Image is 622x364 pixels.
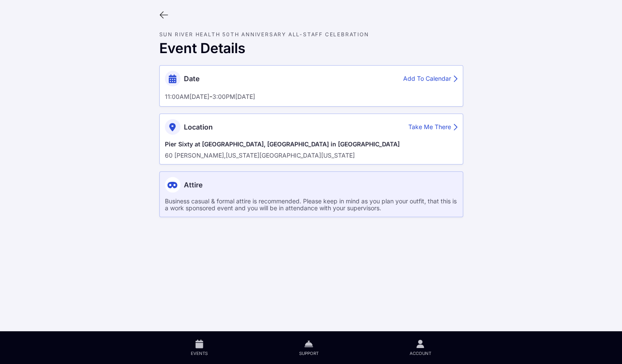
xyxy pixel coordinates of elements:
[212,93,255,100] div: 3:00PM[DATE]
[145,331,253,364] a: Events
[299,350,318,356] span: Support
[165,93,209,100] div: 11:00AM[DATE]
[253,331,364,364] a: Support
[159,40,463,57] div: Event Details
[165,140,458,149] div: Pier Sixty at [GEOGRAPHIC_DATA], [GEOGRAPHIC_DATA] in [GEOGRAPHIC_DATA]
[184,123,213,131] span: Location
[184,74,199,83] span: Date
[159,32,463,37] div: Sun River Health 50th Anniversary All-Staff Celebration
[165,198,458,212] div: Business casual & formal attire is recommended. Please keep in mind as you plan your outfit, that...
[191,350,208,356] span: Events
[165,152,458,159] div: 60 [PERSON_NAME], [US_STATE][GEOGRAPHIC_DATA][US_STATE]
[403,74,458,83] div: Add To Calendar
[184,180,202,189] span: Attire
[364,331,477,364] a: Account
[165,92,458,101] div: -
[410,350,431,356] span: Account
[408,123,458,132] div: Take Me There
